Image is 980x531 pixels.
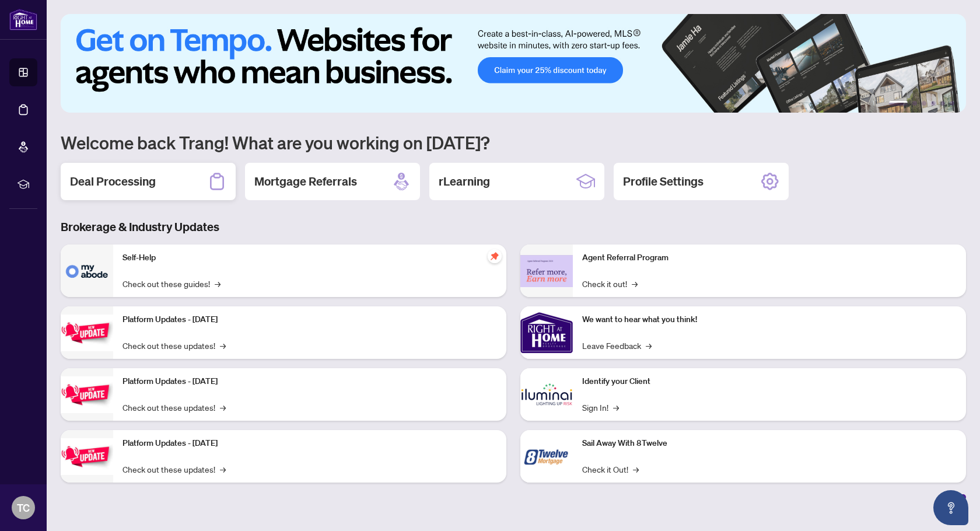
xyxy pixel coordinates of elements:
span: → [220,463,226,476]
span: pushpin [488,249,502,263]
a: Check it Out!→ [582,463,639,476]
button: 5 [940,101,945,106]
span: → [613,401,619,414]
h2: Profile Settings [623,173,703,190]
button: 2 [912,101,917,106]
img: logo [9,9,37,30]
p: Sail Away With 8Twelve [582,437,957,450]
p: Platform Updates - [DATE] [123,375,497,388]
button: 4 [931,101,936,106]
img: Agent Referral Program [520,255,573,287]
span: → [632,277,638,290]
button: 1 [889,101,908,106]
span: → [215,277,220,290]
a: Check out these updates!→ [123,339,226,352]
button: Open asap [933,490,968,525]
img: Platform Updates - July 21, 2025 [61,315,113,351]
p: Identify your Client [582,375,957,388]
h2: Deal Processing [70,173,156,190]
h2: rLearning [439,173,490,190]
span: → [220,401,226,414]
p: We want to hear what you think! [582,313,957,326]
span: TC [17,499,30,516]
a: Check out these updates!→ [123,463,226,476]
h3: Brokerage & Industry Updates [61,219,966,235]
span: → [633,463,639,476]
img: Platform Updates - July 8, 2025 [61,376,113,413]
span: → [646,339,652,352]
button: 6 [950,101,954,106]
a: Leave Feedback→ [582,339,652,352]
p: Agent Referral Program [582,251,957,264]
img: Platform Updates - June 23, 2025 [61,438,113,475]
img: Self-Help [61,244,113,297]
a: Check out these guides!→ [123,277,220,290]
a: Check out these updates!→ [123,401,226,414]
h2: Mortgage Referrals [254,173,357,190]
button: 3 [922,101,926,106]
span: → [220,339,226,352]
a: Check it out!→ [582,277,638,290]
p: Platform Updates - [DATE] [123,313,497,326]
h1: Welcome back Trang! What are you working on [DATE]? [61,131,966,153]
img: We want to hear what you think! [520,306,573,359]
p: Platform Updates - [DATE] [123,437,497,450]
img: Sail Away With 8Twelve [520,430,573,483]
p: Self-Help [123,251,497,264]
img: Identify your Client [520,368,573,421]
a: Sign In!→ [582,401,619,414]
img: Slide 0 [61,14,966,113]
